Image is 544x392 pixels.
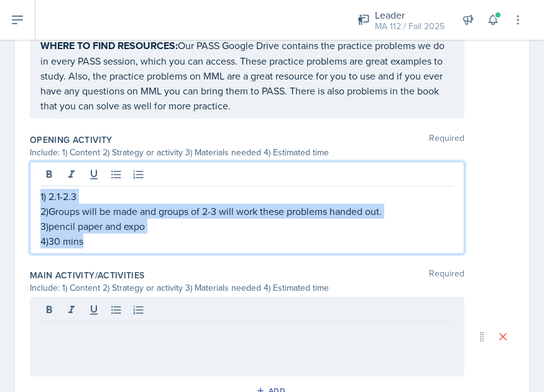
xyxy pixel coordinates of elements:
div: Leader [375,7,445,22]
strong: WHERE TO FIND RESOURCES: [40,39,178,53]
p: Our PASS Google Drive contains the practice problems we do in every PASS session, which you can a... [40,38,454,113]
div: Include: 1) Content 2) Strategy or activity 3) Materials needed 4) Estimated time [30,146,464,159]
div: Include: 1) Content 2) Strategy or activity 3) Materials needed 4) Estimated time [30,281,464,294]
p: 3)pencil paper and expo [40,219,454,234]
span: Required [429,269,464,281]
label: Opening Activity [30,134,113,146]
p: 4)30 mins [40,234,454,248]
span: Required [429,134,464,146]
p: 1) 2.1-2.3 [40,189,454,204]
div: MA 112 / Fall 2025 [375,20,445,33]
label: Main Activity/Activities [30,269,144,281]
p: 2)Groups will be made and groups of 2-3 will work these problems handed out. [40,204,454,219]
